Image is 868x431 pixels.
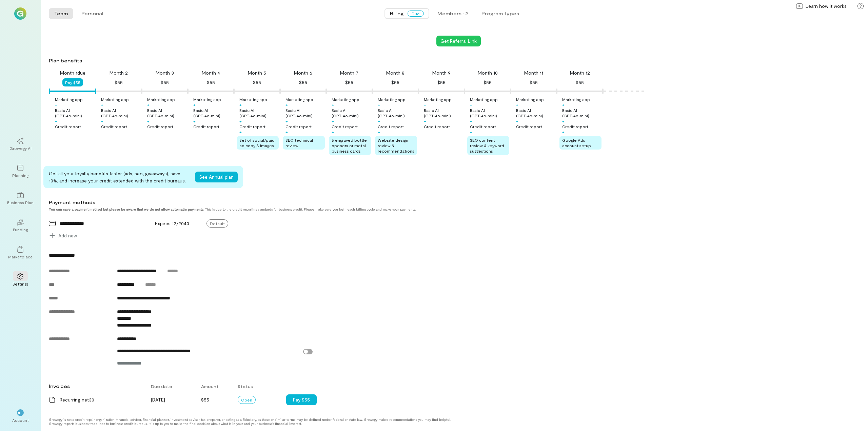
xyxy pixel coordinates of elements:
div: Credit report [562,124,588,129]
span: SEO technical review [285,138,313,148]
div: Basic AI (GPT‑4o‑mini) [470,107,509,118]
span: Website design review & recommendations [378,138,414,153]
span: Google Ads account setup [562,138,591,148]
div: + [424,118,426,124]
div: Month 12 [570,70,590,76]
span: [DATE] [151,397,165,403]
strong: You can save a payment method but please be aware that we do not allow automatic payments. [49,207,204,211]
div: Plan benefits [49,57,865,64]
div: Marketing app [193,97,221,102]
div: Basic AI (GPT‑4o‑mini) [378,107,417,118]
button: Pay $55 [286,394,317,405]
div: + [285,102,288,107]
span: Add new [58,232,77,239]
div: + [55,102,57,107]
div: Credit report [516,124,542,129]
span: Due [408,11,424,17]
div: Month 3 [156,70,174,76]
div: $55 [207,78,215,86]
div: Basic AI (GPT‑4o‑mini) [147,107,186,118]
div: + [193,102,196,107]
div: Marketing app [285,97,313,102]
a: Settings [8,268,33,292]
div: + [332,118,334,124]
div: + [378,118,380,124]
div: Marketing app [470,97,498,102]
div: $55 [530,78,538,86]
div: Recurring net30 [60,396,143,403]
div: Credit report [55,124,81,129]
div: Marketing app [424,97,452,102]
button: Pay $55 [62,78,83,86]
div: Month 1 due [60,70,85,76]
div: Credit report [147,124,173,129]
button: BillingDue [384,8,429,19]
a: Growegy AI [8,132,33,156]
div: Payment methods [49,199,783,206]
div: Account [12,417,29,423]
div: $55 [115,78,123,86]
div: Marketing app [101,97,129,102]
div: + [239,129,242,135]
button: Get Referral Link [436,36,481,46]
div: + [55,118,57,124]
div: + [562,118,565,124]
span: $55 [201,397,209,403]
div: Credit report [239,124,265,129]
div: Due date [147,380,197,392]
div: Credit report [285,124,312,129]
div: Status [234,380,286,392]
div: + [332,102,334,107]
div: Credit report [101,124,127,129]
div: + [239,102,242,107]
div: + [101,102,103,107]
div: $55 [391,78,399,86]
div: Month 7 [340,70,358,76]
div: $55 [437,78,446,86]
span: Billing [390,10,403,17]
span: SEO content review & keyword suggestions [470,138,504,153]
div: + [562,102,565,107]
div: Month 10 [478,70,498,76]
div: + [332,129,334,135]
div: Marketing app [239,97,267,102]
div: $55 [484,78,492,86]
span: Expires 12/2040 [155,220,189,226]
div: Basic AI (GPT‑4o‑mini) [516,107,555,118]
div: Basic AI (GPT‑4o‑mini) [562,107,601,118]
div: This is due to the credit reporting standards for business credit. Please make sure you login eac... [49,207,783,211]
div: + [147,102,150,107]
div: Growegy AI [9,145,32,151]
div: + [424,102,426,107]
button: Personal [76,8,108,19]
div: + [285,129,288,135]
div: $55 [253,78,261,86]
a: Planning [8,159,33,183]
div: Marketing app [147,97,175,102]
button: Program types [476,8,525,19]
div: Credit report [424,124,450,129]
div: + [378,102,380,107]
div: Open [238,396,256,404]
div: + [101,118,103,124]
div: + [470,118,472,124]
div: $55 [299,78,307,86]
div: + [470,129,472,135]
div: Credit report [193,124,219,129]
span: Learn how it works [806,3,847,9]
span: 5 engraved bottle openers or metal business cards [332,138,367,153]
div: Month 5 [248,70,266,76]
div: Amount [197,380,234,392]
div: Month 9 [432,70,451,76]
span: Set of social/paid ad copy & images [239,138,275,148]
div: Marketing app [332,97,359,102]
div: Marketing app [562,97,590,102]
div: Invoices [45,379,147,393]
div: Basic AI (GPT‑4o‑mini) [55,107,94,118]
div: Marketing app [55,97,83,102]
div: Basic AI (GPT‑4o‑mini) [193,107,233,118]
div: Month 11 [524,70,543,76]
div: Credit report [378,124,404,129]
div: + [378,129,380,135]
div: Credit report [470,124,496,129]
